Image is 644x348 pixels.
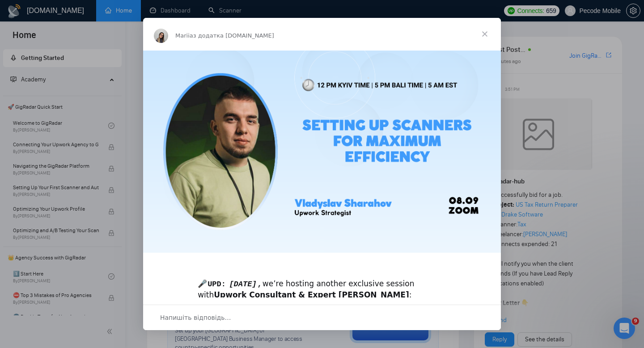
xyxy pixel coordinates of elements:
[193,32,274,39] span: з додатка [DOMAIN_NAME]
[198,268,446,300] div: 🎤 we’re hosting another exclusive session with :
[160,312,231,323] span: Напишіть відповідь…
[143,305,501,330] div: Відкрити бесіду й відповісти
[154,29,168,43] img: Profile image for Mariia
[175,32,193,39] span: Mariia
[207,280,226,289] code: UPD:
[229,280,257,289] code: [DATE]
[214,290,409,299] b: Upwork Consultant & Expert [PERSON_NAME]
[469,18,501,50] span: Закрити
[257,280,263,289] code: ,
